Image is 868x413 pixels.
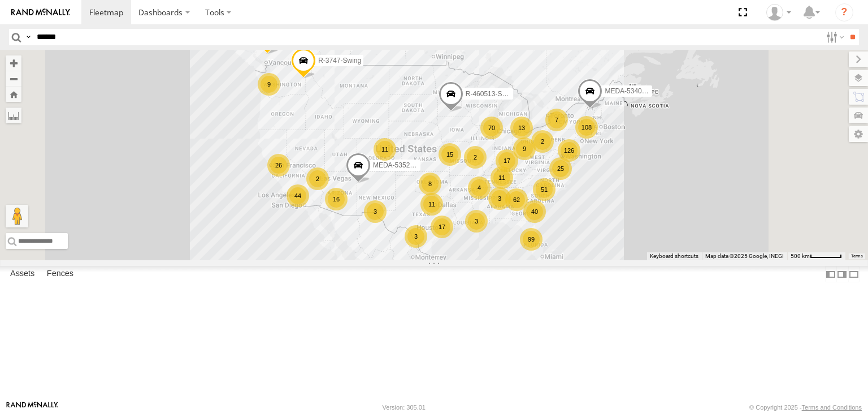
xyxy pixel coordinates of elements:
[6,87,21,102] button: Zoom Home
[11,8,70,16] img: rand-logo.svg
[749,404,862,411] div: © Copyright 2025 -
[41,266,79,282] label: Fences
[420,193,443,216] div: 11
[465,210,488,233] div: 3
[822,29,846,45] label: Search Filter Options
[306,167,329,190] div: 2
[510,117,533,139] div: 13
[6,402,58,413] a: Visit our Website
[705,253,784,259] span: Map data ©2025 Google, INEGI
[650,252,698,260] button: Keyboard shortcuts
[419,173,441,195] div: 8
[464,146,487,169] div: 2
[575,116,598,139] div: 108
[520,228,542,251] div: 99
[383,404,426,411] div: Version: 305.01
[787,252,845,260] button: Map Scale: 500 km per 53 pixels
[439,143,461,166] div: 15
[488,187,511,210] div: 3
[325,188,348,210] div: 16
[431,216,453,238] div: 17
[318,57,361,64] span: R-3747-Swing
[466,90,516,98] span: R-460513-Swing
[364,200,387,223] div: 3
[287,184,309,207] div: 44
[258,73,280,96] div: 9
[468,177,491,199] div: 4
[405,225,427,248] div: 3
[825,266,836,282] label: Dock Summary Table to the Left
[851,254,863,259] a: Terms
[848,266,860,282] label: Hide Summary Table
[762,4,795,21] div: Rob Larrimore
[5,266,40,282] label: Assets
[802,404,862,411] a: Terms and Conditions
[549,157,572,180] div: 25
[491,166,513,189] div: 11
[6,107,21,123] label: Measure
[6,71,21,87] button: Zoom out
[480,117,503,139] div: 70
[6,55,21,71] button: Zoom in
[835,3,853,21] i: ?
[531,130,554,153] div: 2
[836,266,848,282] label: Dock Summary Table to the Right
[24,29,33,45] label: Search Query
[545,109,568,131] div: 7
[791,253,810,259] span: 500 km
[849,126,868,142] label: Map Settings
[6,205,28,227] button: Drag Pegman onto the map to open Street View
[373,161,431,169] span: MEDA-535213-Roll
[496,149,518,172] div: 17
[523,200,546,223] div: 40
[513,137,536,160] div: 9
[374,138,396,161] div: 11
[533,178,555,201] div: 51
[605,87,663,95] span: MEDA-534010-Roll
[267,154,290,177] div: 26
[558,139,580,162] div: 126
[505,188,528,211] div: 62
